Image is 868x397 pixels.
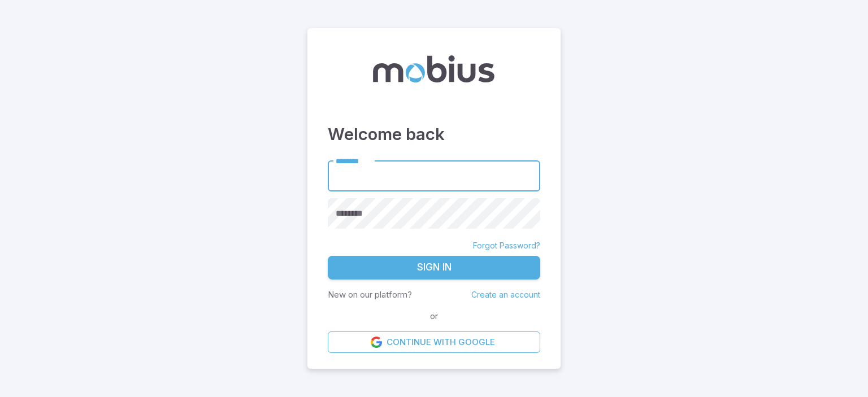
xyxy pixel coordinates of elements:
[471,290,540,299] a: Create an account
[473,240,540,251] a: Forgot Password?
[328,122,540,147] h3: Welcome back
[328,331,540,353] a: Continue with Google
[427,310,441,322] span: or
[328,289,412,301] p: New on our platform?
[328,256,540,280] button: Sign In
